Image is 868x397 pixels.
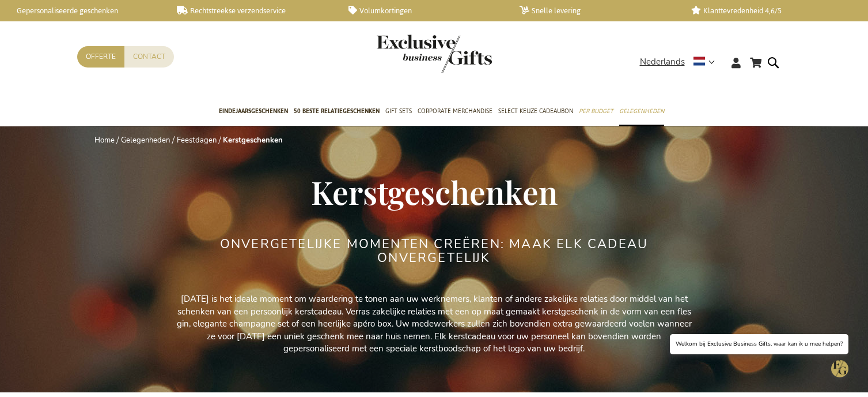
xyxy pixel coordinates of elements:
[418,105,492,117] span: Corporate Merchandise
[294,105,380,117] span: 50 beste relatiegeschenken
[311,170,558,213] span: Kerstgeschenken
[175,293,693,355] p: [DATE] is het ideale moment om waardering te tonen aan uw werknemers, klanten of andere zakelijke...
[640,55,722,69] div: Nederlands
[377,35,434,73] a: store logo
[691,6,844,16] a: Klanttevredenheid 4,6/5
[177,6,329,16] a: Rechtstreekse verzendservice
[219,105,288,117] span: Eindejaarsgeschenken
[223,135,283,145] strong: Kerstgeschenken
[520,6,672,16] a: Snelle levering
[498,105,573,117] span: Select Keuze Cadeaubon
[640,55,685,69] span: Nederlands
[377,35,492,73] img: Exclusive Business gifts logo
[121,135,170,145] a: Gelegenheden
[218,237,650,265] h2: ONVERGETELIJKE MOMENTEN CREËREN: MAAK ELK CADEAU ONVERGETELIJK
[348,6,501,16] a: Volumkortingen
[77,46,124,68] a: Offerte
[579,105,613,117] span: Per Budget
[619,105,664,117] span: Gelegenheden
[124,46,174,68] a: Contact
[6,6,158,16] a: Gepersonaliseerde geschenken
[177,135,217,145] a: Feestdagen
[385,105,412,117] span: Gift Sets
[94,135,115,145] a: Home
